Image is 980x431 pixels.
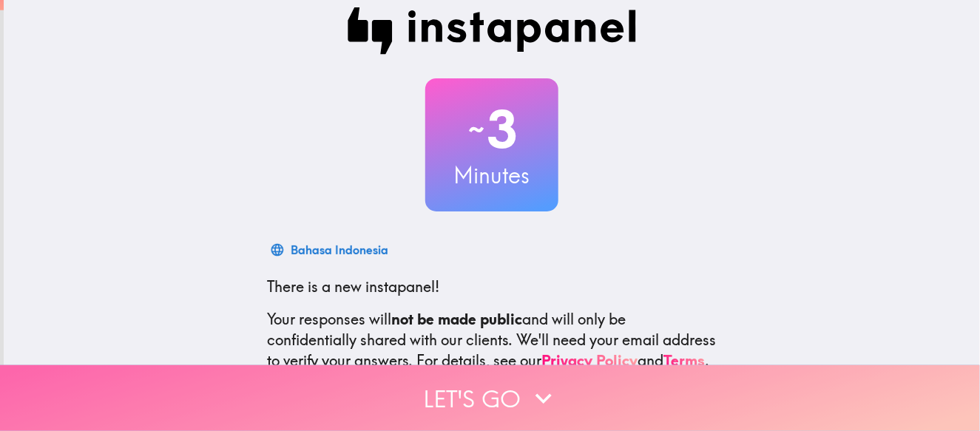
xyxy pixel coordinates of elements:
div: Bahasa Indonesia [291,240,388,260]
a: Privacy Policy [541,351,638,370]
b: not be made public [391,310,522,328]
h3: Minutes [425,160,558,191]
span: There is a new instapanel! [267,277,439,296]
button: Bahasa Indonesia [267,235,394,265]
p: Your responses will and will only be confidentially shared with our clients. We'll need your emai... [267,309,717,371]
img: Instapanel [347,7,637,55]
span: ~ [466,107,487,152]
h2: 3 [425,99,558,160]
a: Terms [663,351,705,370]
